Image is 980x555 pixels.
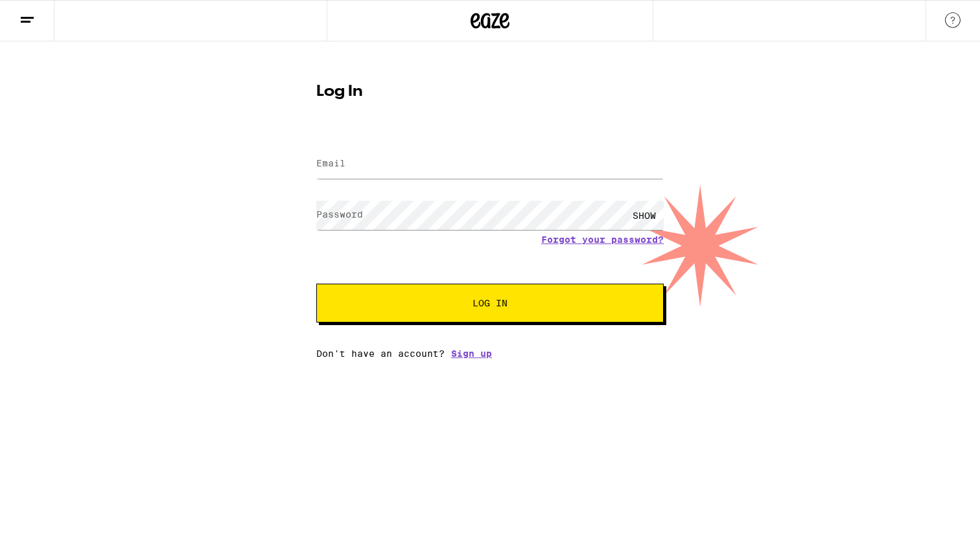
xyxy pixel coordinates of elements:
[316,150,664,179] input: Email
[316,209,363,220] label: Password
[316,84,664,100] h1: Log In
[472,299,507,308] span: Log In
[625,201,664,230] div: SHOW
[451,348,492,359] a: Sign up
[316,348,664,359] div: Don't have an account?
[541,234,664,245] a: Forgot your password?
[316,284,664,323] button: Log In
[316,158,345,168] label: Email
